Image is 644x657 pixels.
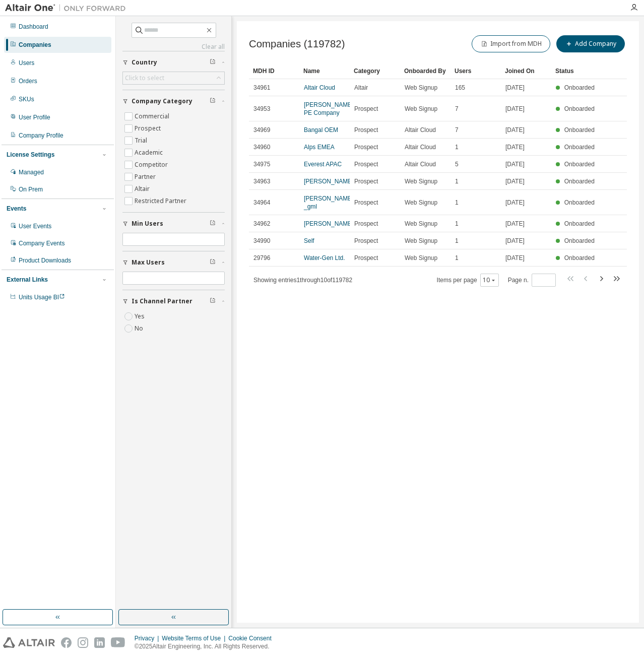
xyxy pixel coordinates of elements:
div: On Prem [19,185,43,193]
span: Onboarded [564,161,595,168]
span: Onboarded [564,144,595,151]
span: 1 [455,199,459,207]
span: 1 [455,177,459,185]
a: [PERSON_NAME] PE Company [304,101,354,116]
div: Category [354,63,396,79]
div: Product Downloads [19,256,71,265]
span: Onboarded [564,178,595,185]
span: Clear filter [210,297,216,305]
label: Commercial [135,110,171,122]
span: 7 [455,105,459,113]
label: Yes [135,310,147,322]
span: 34963 [253,177,270,185]
span: 5 [455,160,459,168]
a: Alps EMEA [304,144,335,151]
span: 34969 [253,126,270,134]
div: Name [303,63,346,79]
span: Page n. [508,274,556,287]
span: 34990 [253,237,270,245]
span: Clear filter [210,220,216,228]
span: Clear filter [210,97,216,105]
span: Prospect [354,126,378,134]
div: Company Events [19,239,65,247]
span: 29796 [253,254,270,262]
span: Prospect [354,220,378,228]
button: Max Users [122,251,225,274]
span: [DATE] [505,237,525,245]
span: [DATE] [505,177,525,185]
span: [DATE] [505,143,525,151]
button: Is Channel Partner [122,290,225,312]
span: Altair Cloud [405,160,436,168]
span: 165 [455,84,465,92]
span: 34960 [253,143,270,151]
div: Status [555,63,598,79]
span: [DATE] [505,84,525,92]
span: Company Category [132,97,192,105]
span: Clear filter [210,258,216,267]
span: Min Users [132,220,163,228]
span: Max Users [132,258,165,267]
label: Academic [135,147,165,159]
div: Orders [19,77,37,85]
a: [PERSON_NAME] _gml [304,195,354,210]
span: [DATE] [505,160,525,168]
label: Prospect [135,122,163,135]
div: External Links [7,276,48,284]
span: Items per page [437,274,499,287]
button: Add Company [556,35,625,52]
span: Web Signup [405,254,437,262]
button: Company Category [122,90,225,112]
div: MDH ID [253,63,295,79]
span: Prospect [354,199,378,207]
div: Managed [19,168,44,176]
div: Companies [19,41,51,49]
span: Prospect [354,105,378,113]
span: Onboarded [564,220,595,227]
a: Self [304,237,314,244]
span: Prospect [354,254,378,262]
span: Prospect [354,160,378,168]
label: Restricted Partner [135,195,188,207]
span: Onboarded [564,237,595,244]
div: User Events [19,222,51,230]
span: Web Signup [405,220,437,228]
span: Clear filter [210,58,216,67]
span: Onboarded [564,254,595,261]
img: linkedin.svg [94,637,105,648]
label: Trial [135,135,149,147]
label: No [135,322,145,335]
div: Onboarded By [404,63,446,79]
span: Altair Cloud [405,143,436,151]
span: Web Signup [405,237,437,245]
a: Clear all [122,43,225,51]
span: [DATE] [505,105,525,113]
button: Min Users [122,213,225,235]
span: Onboarded [564,199,595,206]
label: Altair [135,183,152,195]
span: Web Signup [405,199,437,207]
span: 1 [455,220,459,228]
span: 34975 [253,160,270,168]
span: Onboarded [564,105,595,112]
span: Onboarded [564,126,595,134]
span: 1 [455,143,459,151]
div: Dashboard [19,23,48,31]
a: Water-Gen Ltd. [304,254,345,261]
img: youtube.svg [111,637,125,648]
a: Altair Cloud [304,84,335,91]
span: Is Channel Partner [132,297,192,305]
span: Units Usage BI [19,294,65,301]
div: SKUs [19,95,34,103]
span: Altair Cloud [405,126,436,134]
span: Prospect [354,237,378,245]
span: [DATE] [505,220,525,228]
div: License Settings [7,151,54,159]
div: Cookie Consent [228,634,277,642]
span: Web Signup [405,177,437,185]
span: [DATE] [505,126,525,134]
span: 34961 [253,84,270,92]
div: Company Profile [19,132,63,140]
img: altair_logo.svg [3,637,55,648]
img: instagram.svg [78,637,88,648]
